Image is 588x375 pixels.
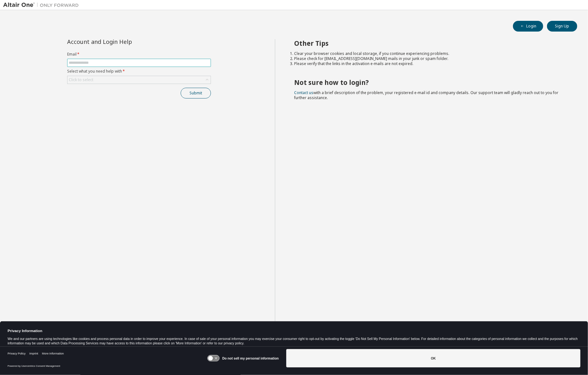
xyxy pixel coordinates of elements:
li: Please verify that the links in the activation e-mails are not expired. [294,61,566,66]
img: Altair One [3,2,82,8]
li: Please check for [EMAIL_ADDRESS][DOMAIN_NAME] mails in your junk or spam folder. [294,56,566,61]
span: with a brief description of the problem, your registered e-mail id and company details. Our suppo... [294,90,558,100]
button: Sign Up [547,21,577,32]
h2: Other Tips [294,39,566,47]
li: Clear your browser cookies and local storage, if you continue experiencing problems. [294,51,566,56]
button: Submit [181,88,211,98]
label: Select what you need help with [67,69,211,74]
a: Contact us [294,90,313,95]
div: Click to select [67,76,211,84]
div: Account and Login Help [67,39,182,44]
h2: Not sure how to login? [294,78,566,86]
label: Email [67,52,211,57]
div: Click to select [69,77,93,82]
button: Login [513,21,543,32]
